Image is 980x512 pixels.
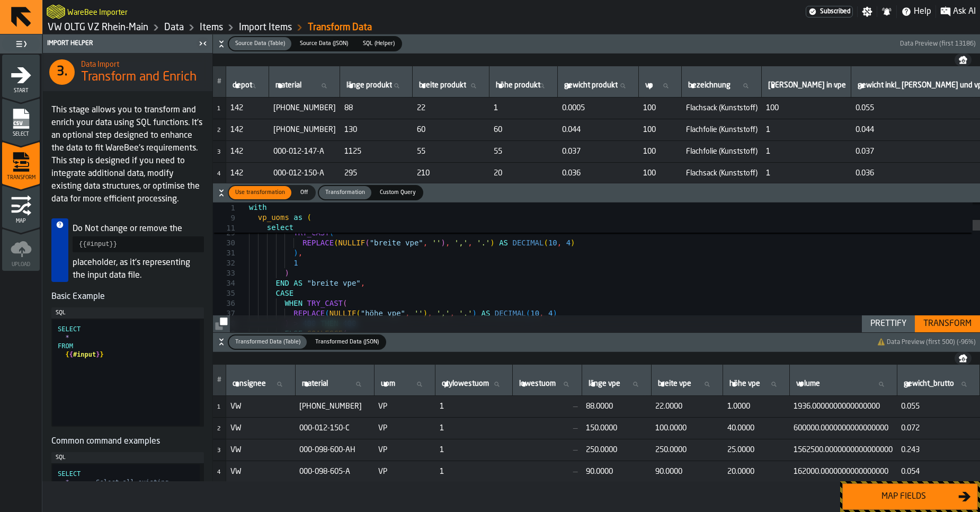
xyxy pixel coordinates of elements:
[526,309,530,317] span: (
[267,223,294,232] span: select
[213,258,235,268] div: 32
[81,69,197,86] span: Transform and Enrich
[307,279,361,287] span: "breite vpe"
[293,249,298,257] span: )
[2,98,40,140] li: menu Select
[217,78,221,85] span: #
[217,448,220,454] span: 3
[284,299,302,307] span: WHEN
[213,238,235,248] div: 30
[897,5,936,18] label: button-toggle-Help
[293,259,298,267] span: 1
[85,479,169,486] span: -- Select all existing
[490,239,494,247] span: )
[417,126,485,134] span: 60
[276,289,294,297] span: CASE
[849,490,958,503] div: Map fields
[231,338,305,347] span: Transformed Data (Table)
[299,467,370,476] span: 000-098-605-A
[43,34,212,53] header: Import Helper
[239,22,292,33] a: link-to-/wh/i/44979e6c-6f66-405e-9874-c1e29f02a54a/import/items/
[794,446,893,454] span: 1562500.0000000000000000
[586,467,647,476] span: 90.0000
[58,342,73,350] span: FROM
[293,37,354,50] div: thumb
[213,315,230,332] button: button-
[334,239,338,247] span: (
[302,379,328,388] span: label
[440,446,509,454] span: 1
[806,6,853,17] div: Menu Subscription
[495,309,526,317] span: DECIMAL
[494,126,554,134] span: 60
[862,315,915,332] button: button-Prettify
[655,402,719,411] span: 22.0000
[58,470,81,478] span: SELECT
[296,39,352,48] span: Source Data (JSON)
[308,334,386,350] label: button-switch-multi-Transformed Data (JSON)
[768,81,846,90] span: label
[276,279,289,287] span: END
[686,104,758,112] span: Flachsack (Kunststoff)
[213,248,235,258] div: 31
[300,377,370,391] input: label
[686,126,758,134] span: Flachfolie (Kunststoff)
[419,81,466,90] span: label
[441,239,446,247] span: )
[427,309,432,317] span: ,
[517,377,577,391] input: label
[293,309,325,317] span: REPLACE
[548,309,553,317] span: 4
[473,309,477,317] span: )
[357,37,401,50] div: thumb
[548,239,557,247] span: 10
[293,186,315,199] div: thumb
[858,6,877,17] label: button-toggle-Settings
[308,22,372,33] a: link-to-/wh/i/44979e6c-6f66-405e-9874-c1e29f02a54a/import/items
[47,2,65,21] a: logo-header
[228,334,308,350] label: button-switch-multi-Transformed Data (Table)
[586,377,647,391] input: label
[902,377,975,391] input: label
[299,402,370,411] span: [PHONE_NUMBER]
[566,239,571,247] span: 4
[195,37,210,50] label: button-toggle-Close me
[2,175,40,181] span: Transform
[359,39,399,48] span: SQL (Helper)
[417,147,485,156] span: 55
[96,351,100,358] span: }
[562,147,635,156] span: 0.037
[344,147,408,156] span: 1125
[273,126,336,134] span: [PHONE_NUMBER]
[213,288,235,298] div: 35
[2,37,40,51] label: button-toggle-Toggle Full Menu
[553,309,557,317] span: )
[275,81,301,90] span: label
[292,185,316,200] label: button-switch-multi-Off
[2,218,40,224] span: Map
[2,131,40,137] span: Select
[213,268,235,278] div: 33
[2,185,40,227] li: menu Map
[562,126,635,134] span: 0.044
[217,128,220,134] span: 2
[373,186,422,199] div: thumb
[450,309,454,317] span: ,
[230,147,265,156] span: 142
[794,467,893,476] span: 162000.0000000000000000
[727,402,786,411] span: 1.0000
[231,188,289,197] span: Use transformation
[643,79,677,93] input: label
[645,81,653,90] span: label
[727,467,786,476] span: 20.0000
[56,310,200,316] div: SQL
[381,379,395,388] span: label
[273,147,336,156] span: 000-012-147-A
[307,299,343,307] span: TRY_CAST
[213,213,235,223] span: 9
[423,239,427,247] span: ,
[213,203,235,213] span: 1
[228,185,292,200] label: button-switch-multi-Use transformation
[417,104,485,112] span: 22
[319,186,371,199] div: thumb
